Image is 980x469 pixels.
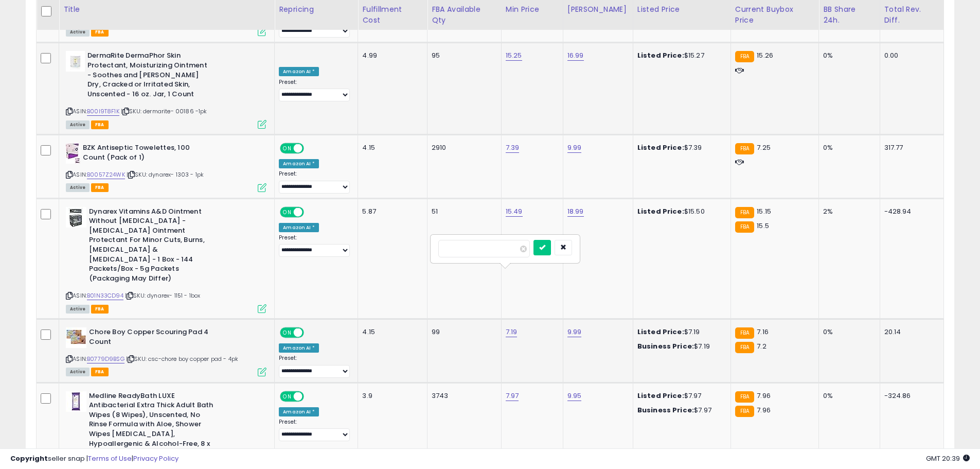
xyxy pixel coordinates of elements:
div: $15.27 [637,51,723,60]
div: $15.50 [637,207,723,216]
small: FBA [735,207,754,218]
div: 2910 [432,143,493,152]
span: FBA [91,28,109,37]
span: OFF [302,328,319,337]
img: 41loQKE4v9L._SL40_.jpg [66,143,80,164]
span: ON [281,328,294,337]
div: Title [63,4,270,15]
span: FBA [91,368,109,376]
small: FBA [735,327,754,339]
div: ASIN: [66,51,266,127]
div: 51 [432,207,493,216]
a: 7.97 [506,391,519,401]
small: FBA [735,221,754,233]
span: 15.15 [757,206,771,216]
span: FBA [91,305,109,314]
span: FBA [91,120,109,129]
div: $7.39 [637,143,723,152]
div: -324.86 [884,391,936,401]
a: Privacy Policy [133,454,179,463]
a: 18.99 [567,206,584,217]
div: -428.94 [884,207,936,216]
a: 9.99 [567,327,582,337]
span: | SKU: dermarite- 00186 -1pk [121,107,207,115]
div: [PERSON_NAME] [567,4,629,15]
span: 2025-09-9 20:39 GMT [926,454,970,463]
div: ASIN: [66,207,266,312]
div: $7.97 [637,391,723,401]
small: FBA [735,406,754,417]
div: 95 [432,51,493,60]
span: All listings currently available for purchase on Amazon [66,183,90,192]
img: 41eG2pPWKKL._SL40_.jpg [66,391,86,412]
img: 41JGNzrZl0L._SL40_.jpg [66,207,86,228]
b: Medline ReadyBath LUXE Antibacterial Extra Thick Adult Bath Wipes (8 Wipes), Unscented, No Rinse ... [89,391,214,461]
span: 7.16 [757,327,769,337]
span: 15.26 [757,50,773,60]
b: Business Price: [637,341,694,351]
div: Amazon AI * [279,343,319,353]
span: OFF [302,144,319,153]
b: Listed Price: [637,143,684,152]
b: Business Price: [637,405,694,415]
div: ASIN: [66,327,266,375]
small: FBA [735,342,754,353]
a: 15.25 [506,50,522,61]
a: 7.19 [506,327,518,337]
div: 317.77 [884,143,936,152]
div: Fulfillment Cost [362,4,423,26]
div: 20.14 [884,327,936,337]
img: 51iw-sRISdL._SL40_.jpg [66,327,86,348]
div: 4.15 [362,143,419,152]
div: Amazon AI * [279,159,319,168]
div: Preset: [279,355,350,378]
div: 3743 [432,391,493,401]
span: ON [281,144,294,153]
div: Preset: [279,234,350,257]
span: 7.96 [757,391,771,401]
div: BB Share 24h. [823,4,875,26]
b: Listed Price: [637,206,684,216]
a: 7.39 [506,143,520,153]
div: Current Buybox Price [735,4,814,26]
a: 15.49 [506,206,523,217]
a: B0779D9BSG [87,355,124,363]
div: Repricing [279,4,353,15]
div: 0% [823,327,871,337]
a: B0057Z24WK [87,170,125,179]
a: Terms of Use [88,454,132,463]
div: 2% [823,207,871,216]
div: Min Price [506,4,559,15]
div: $7.19 [637,342,723,351]
small: FBA [735,391,754,403]
span: | SKU: csc-chore boy copper pad - 4pk [126,355,238,363]
span: All listings currently available for purchase on Amazon [66,120,90,129]
span: All listings currently available for purchase on Amazon [66,305,90,314]
strong: Copyright [10,454,48,463]
span: | SKU: dynarex- 1303 - 1pk [127,170,204,179]
div: Preset: [279,79,350,102]
div: Amazon AI * [279,407,319,416]
div: 4.99 [362,51,419,60]
a: 9.95 [567,391,582,401]
small: FBA [735,143,754,154]
div: FBA Available Qty [432,4,497,26]
b: Listed Price: [637,327,684,337]
div: 4.15 [362,327,419,337]
div: 0% [823,51,871,60]
span: All listings currently available for purchase on Amazon [66,28,90,37]
a: 16.99 [567,50,584,61]
a: 9.99 [567,143,582,153]
b: BZK Antiseptic Towelettes, 100 Count (Pack of 1) [83,143,208,165]
span: ON [281,392,294,401]
div: 0% [823,391,871,401]
b: DermaRite DermaPhor Skin Protectant, Moisturizing Ointment - Soothes and [PERSON_NAME] Dry, Crack... [87,51,212,101]
img: 310xq-XAe+L._SL40_.jpg [66,51,85,72]
div: Amazon AI * [279,223,319,232]
div: Total Rev. Diff. [884,4,939,26]
b: Listed Price: [637,50,684,60]
span: | SKU: dynarex- 1151 - 1box [125,291,201,300]
b: Dynarex Vitamins A&D Ointment Without [MEDICAL_DATA] - [MEDICAL_DATA] Ointment Protectant For Min... [89,207,214,286]
span: All listings currently available for purchase on Amazon [66,368,90,376]
a: B01N33CD94 [87,291,123,300]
